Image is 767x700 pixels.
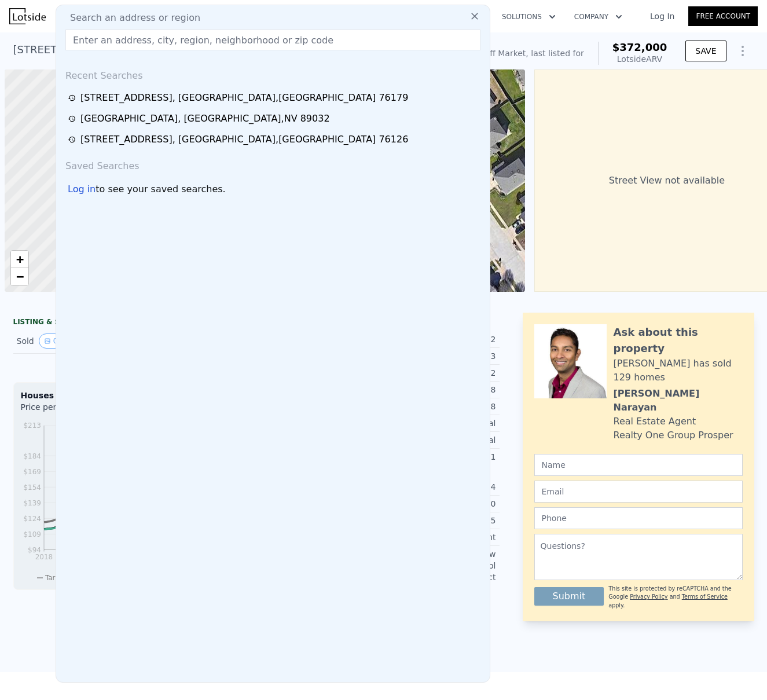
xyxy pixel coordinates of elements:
[565,6,632,27] button: Company
[21,401,129,420] div: Price per Square Foot
[23,452,41,460] tspan: $184
[9,8,46,24] img: Lotside
[35,553,53,561] tspan: 2018
[384,481,496,493] div: 41340884
[96,182,225,196] span: to see your saved searches.
[614,428,733,442] div: Realty One Group Prosper
[28,546,41,554] tspan: $94
[630,593,667,600] a: Privacy Policy
[68,133,482,146] a: [STREET_ADDRESS], [GEOGRAPHIC_DATA],[GEOGRAPHIC_DATA] 76126
[23,515,41,523] tspan: $124
[534,481,743,503] input: Email
[11,251,28,268] a: Zoom in
[68,91,482,105] a: [STREET_ADDRESS], [GEOGRAPHIC_DATA],[GEOGRAPHIC_DATA] 76179
[68,182,96,196] div: Log in
[612,41,667,53] span: $372,000
[534,507,743,529] input: Phone
[61,150,485,178] div: Saved Searches
[614,324,743,357] div: Ask about this property
[39,333,63,349] button: View historical data
[23,422,41,430] tspan: $213
[23,483,41,492] tspan: $154
[16,269,24,284] span: −
[61,60,485,87] div: Recent Searches
[534,587,604,606] button: Submit
[16,252,24,266] span: +
[682,593,728,600] a: Terms of Service
[17,333,120,349] div: Sold
[13,317,245,329] div: LISTING & SALE HISTORY
[614,415,696,428] div: Real Estate Agent
[13,42,386,58] div: [STREET_ADDRESS] , [GEOGRAPHIC_DATA] , [GEOGRAPHIC_DATA] 76179
[731,39,754,63] button: Show Options
[80,91,408,105] div: [STREET_ADDRESS] , [GEOGRAPHIC_DATA] , [GEOGRAPHIC_DATA] 76179
[483,47,584,59] div: Off Market, last listed for
[636,10,688,22] a: Log In
[61,11,200,25] span: Search an address or region
[614,387,743,415] div: [PERSON_NAME] Narayan
[80,112,330,126] div: [GEOGRAPHIC_DATA] , [GEOGRAPHIC_DATA] , NV 89032
[608,585,742,610] div: This site is protected by reCAPTCHA and the Google and apply.
[21,390,237,401] div: Houses Median Sale
[11,268,28,285] a: Zoom out
[80,133,408,146] div: [STREET_ADDRESS] , [GEOGRAPHIC_DATA] , [GEOGRAPHIC_DATA] 76126
[688,6,758,26] a: Free Account
[493,6,565,27] button: Solutions
[23,468,41,476] tspan: $169
[384,532,496,543] div: Tarrant
[65,30,480,50] input: Enter an address, city, region, neighborhood or zip code
[23,499,41,507] tspan: $139
[534,454,743,476] input: Name
[45,574,83,582] span: Tarrant Co.
[685,41,726,61] button: SAVE
[23,530,41,538] tspan: $109
[68,112,482,126] a: [GEOGRAPHIC_DATA], [GEOGRAPHIC_DATA],NV 89032
[614,357,743,384] div: [PERSON_NAME] has sold 129 homes
[612,53,667,65] div: Lotside ARV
